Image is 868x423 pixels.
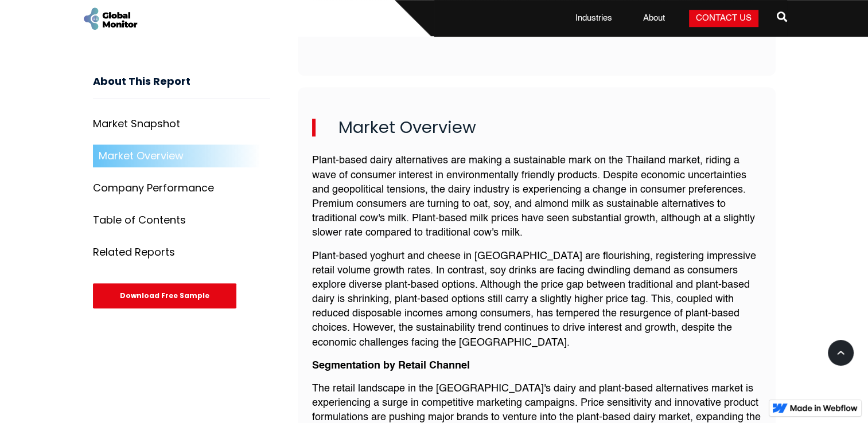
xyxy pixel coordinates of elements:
a: About [636,13,672,24]
p: Plant-based dairy alternatives are making a sustainable mark on the Thailand market, riding a wav... [312,154,761,240]
a: Table of Contents [93,209,270,232]
div: Related Reports [93,247,175,258]
div: Company Performance [93,183,214,194]
a: Related Reports [93,241,270,264]
h3: About This Report [93,76,270,99]
div: Market Snapshot [93,119,180,130]
span:  [777,9,787,25]
strong: Segmentation by Retail Channel [312,361,470,371]
a: home [81,6,139,32]
a:  [777,7,787,30]
div: Download Free Sample [93,284,236,309]
a: Company Performance [93,177,270,200]
div: Table of Contents [93,215,186,226]
div: Market Overview [99,151,184,162]
a: Industries [569,13,619,24]
a: Market Overview [93,145,270,168]
a: Market Snapshot [93,113,270,136]
a: Contact Us [689,10,758,27]
p: Plant-based yoghurt and cheese in [GEOGRAPHIC_DATA] are flourishing, registering impressive retai... [312,249,761,350]
img: Made in Webflow [790,405,858,412]
h2: Market Overview [312,119,761,137]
